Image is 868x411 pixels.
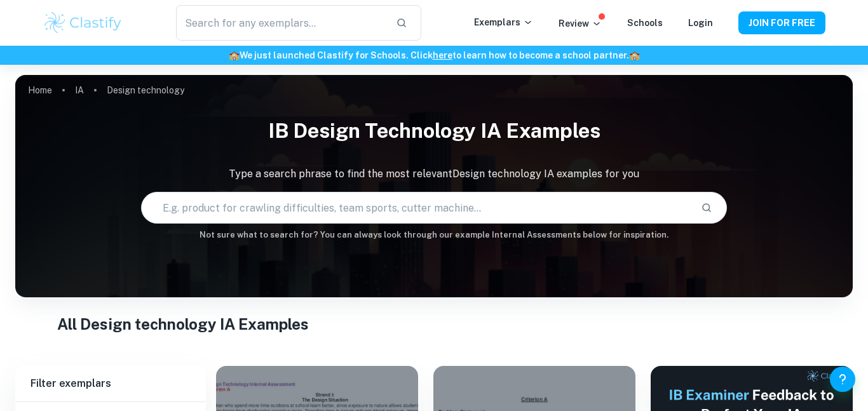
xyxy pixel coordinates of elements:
h6: Not sure what to search for? You can always look through our example Internal Assessments below f... [15,229,853,241]
img: Clastify logo [43,10,123,36]
a: IA [75,81,84,99]
a: Schools [627,18,663,28]
a: Login [688,18,713,28]
button: Help and Feedback [830,367,855,392]
input: Search for any exemplars... [176,5,386,41]
button: Search [696,197,717,219]
p: Exemplars [474,15,533,29]
a: here [433,50,452,60]
p: Type a search phrase to find the most relevant Design technology IA examples for you [15,166,853,182]
p: Design technology [107,83,184,97]
h1: IB Design technology IA examples [15,111,853,151]
h6: Filter exemplars [15,366,206,401]
span: 🏫 [229,50,240,60]
p: Review [559,17,602,30]
input: E.g. product for crawling difficulties, team sports, cutter machine... [142,190,691,226]
span: 🏫 [629,50,640,60]
h1: All Design technology IA Examples [57,313,811,335]
a: Home [28,81,52,99]
button: JOIN FOR FREE [738,11,825,34]
h6: We just launched Clastify for Schools. Click to learn how to become a school partner. [3,48,865,62]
